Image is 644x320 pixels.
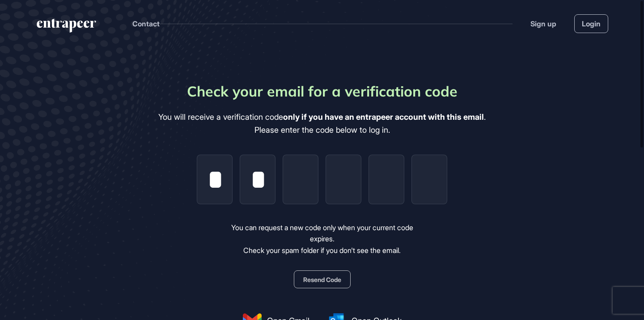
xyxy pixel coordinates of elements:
a: Login [574,14,608,33]
a: entrapeer-logo [36,19,97,36]
div: You can request a new code only when your current code expires. Check your spam folder if you don... [219,222,426,257]
div: You will receive a verification code . Please enter the code below to log in. [158,111,486,137]
a: Sign up [530,18,556,29]
button: Contact [132,18,160,29]
div: Check your email for a verification code [187,80,458,102]
button: Resend Code [294,270,351,288]
b: only if you have an entrapeer account with this email [283,112,484,122]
